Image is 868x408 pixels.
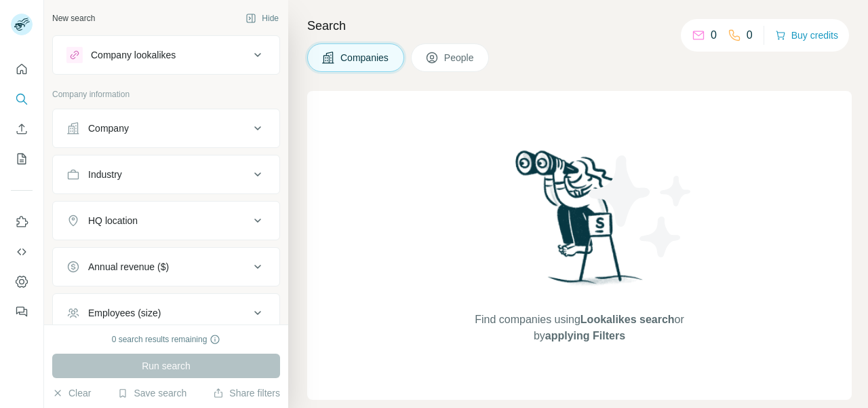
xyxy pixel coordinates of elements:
[444,51,475,64] span: People
[112,333,221,346] div: 0 search results remaining
[213,386,280,400] button: Share filters
[775,26,838,45] button: Buy credits
[53,251,279,283] button: Annual revenue ($)
[117,386,186,400] button: Save search
[340,51,390,64] span: Companies
[52,12,95,24] div: New search
[11,57,33,81] button: Quick start
[236,8,288,29] button: Hide
[747,27,753,43] p: 0
[11,147,33,171] button: My lists
[11,210,33,234] button: Use Surfe on LinkedIn
[88,260,169,274] div: Annual revenue ($)
[509,147,650,298] img: Surfe Illustration - Woman searching with binoculars
[88,214,138,227] div: HQ location
[11,299,33,324] button: Feedback
[11,87,33,111] button: Search
[580,145,702,267] img: Surfe Illustration - Stars
[53,39,279,71] button: Company lookalikes
[11,270,33,294] button: Dashboard
[91,48,176,62] div: Company lookalikes
[53,112,279,145] button: Company
[545,330,625,341] span: applying Filters
[88,306,161,320] div: Employees (size)
[11,240,33,264] button: Use Surfe API
[53,158,279,191] button: Industry
[580,314,675,325] span: Lookalikes search
[88,122,129,135] div: Company
[53,204,279,237] button: HQ location
[52,386,91,400] button: Clear
[711,27,717,43] p: 0
[307,16,852,35] h4: Search
[11,117,33,141] button: Enrich CSV
[52,88,280,100] p: Company information
[88,168,122,181] div: Industry
[53,297,279,329] button: Employees (size)
[471,312,688,344] span: Find companies using or by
